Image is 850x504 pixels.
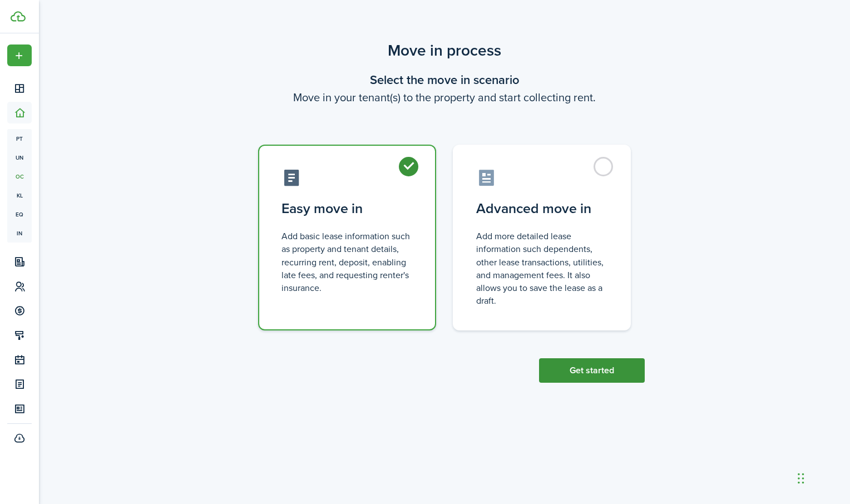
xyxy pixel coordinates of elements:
wizard-step-header-description: Move in your tenant(s) to the property and start collecting rent. [244,89,645,106]
a: oc [7,167,32,186]
a: eq [7,205,32,224]
img: TenantCloud [11,11,26,22]
control-radio-card-title: Advanced move in [476,199,607,219]
control-radio-card-title: Easy move in [281,199,413,219]
wizard-step-header-title: Select the move in scenario [244,71,645,89]
a: un [7,148,32,167]
scenario-title: Move in process [244,39,645,62]
button: Get started [539,358,645,383]
button: Open menu [7,45,32,66]
control-radio-card-description: Add basic lease information such as property and tenant details, recurring rent, deposit, enablin... [281,230,413,294]
a: in [7,224,32,243]
div: Drag [798,462,804,495]
iframe: Chat Widget [794,451,850,504]
a: kl [7,186,32,205]
a: pt [7,129,32,148]
control-radio-card-description: Add more detailed lease information such dependents, other lease transactions, utilities, and man... [476,230,607,307]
